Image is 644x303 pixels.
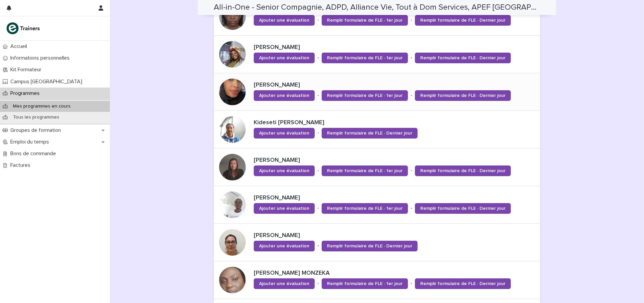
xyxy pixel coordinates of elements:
[415,165,511,176] a: Remplir formulaire de FLE · Dernier jour
[254,128,315,139] a: Ajouter une évaluation
[420,56,505,60] span: Remplir formulaire de FLE · Dernier jour
[8,115,65,120] p: Tous les programmes
[322,165,408,176] a: Remplir formulaire de FLE · 1er jour
[317,168,319,173] p: •
[254,270,537,277] p: [PERSON_NAME] MONZEKA
[411,17,412,23] p: •
[214,261,540,299] a: [PERSON_NAME] MONZEKAAjouter une évaluation•Remplir formulaire de FLE · 1er jour•Remplir formulai...
[8,90,45,97] p: Programmes
[214,36,540,73] a: [PERSON_NAME]Ajouter une évaluation•Remplir formulaire de FLE · 1er jour•Remplir formulaire de FL...
[327,244,412,248] span: Remplir formulaire de FLE · Dernier jour
[322,278,408,289] a: Remplir formulaire de FLE · 1er jour
[317,93,319,98] p: •
[415,90,511,101] a: Remplir formulaire de FLE · Dernier jour
[214,3,537,12] h2: All-in-One - Senior Compagnie, ADPD, Alliance Vie, Tout à Dom Services, APEF Saint Ouen - 24 - Se...
[254,194,537,202] p: [PERSON_NAME]
[415,278,511,289] a: Remplir formulaire de FLE · Dernier jour
[8,151,61,157] p: Bons de commande
[8,43,32,50] p: Accueil
[259,131,309,136] span: Ajouter une évaluation
[8,139,54,145] p: Emploi du temps
[254,119,488,127] p: Kideseti [PERSON_NAME]
[411,168,412,173] p: •
[411,55,412,61] p: •
[254,53,315,63] a: Ajouter une évaluation
[420,93,505,98] span: Remplir formulaire de FLE · Dernier jour
[8,104,76,109] p: Mes programmes en cours
[259,206,309,211] span: Ajouter une évaluation
[322,90,408,101] a: Remplir formulaire de FLE · 1er jour
[254,90,315,101] a: Ajouter une évaluation
[8,55,75,61] p: Informations personnelles
[327,281,403,286] span: Remplir formulaire de FLE · 1er jour
[420,206,505,211] span: Remplir formulaire de FLE · Dernier jour
[259,18,309,23] span: Ajouter une évaluation
[327,93,403,98] span: Remplir formulaire de FLE · 1er jour
[317,130,319,136] p: •
[322,15,408,26] a: Remplir formulaire de FLE · 1er jour
[5,22,42,35] img: K0CqGN7SDeD6s4JG8KQk
[259,168,309,173] span: Ajouter une évaluation
[327,206,403,211] span: Remplir formulaire de FLE · 1er jour
[415,53,511,63] a: Remplir formulaire de FLE · Dernier jour
[254,82,537,89] p: [PERSON_NAME]
[214,186,540,224] a: [PERSON_NAME]Ajouter une évaluation•Remplir formulaire de FLE · 1er jour•Remplir formulaire de FL...
[322,203,408,214] a: Remplir formulaire de FLE · 1er jour
[322,241,418,251] a: Remplir formulaire de FLE · Dernier jour
[411,205,412,211] p: •
[420,18,505,23] span: Remplir formulaire de FLE · Dernier jour
[327,56,403,60] span: Remplir formulaire de FLE · 1er jour
[411,93,412,98] p: •
[317,281,319,286] p: •
[254,165,315,176] a: Ajouter une évaluation
[214,224,540,261] a: [PERSON_NAME]Ajouter une évaluation•Remplir formulaire de FLE · Dernier jour
[214,73,540,111] a: [PERSON_NAME]Ajouter une évaluation•Remplir formulaire de FLE · 1er jour•Remplir formulaire de FL...
[317,55,319,61] p: •
[415,203,511,214] a: Remplir formulaire de FLE · Dernier jour
[317,243,319,249] p: •
[254,44,537,51] p: [PERSON_NAME]
[259,244,309,248] span: Ajouter une évaluation
[254,232,464,239] p: [PERSON_NAME]
[327,168,403,173] span: Remplir formulaire de FLE · 1er jour
[317,205,319,211] p: •
[214,111,540,149] a: Kideseti [PERSON_NAME]Ajouter une évaluation•Remplir formulaire de FLE · Dernier jour
[254,278,315,289] a: Ajouter une évaluation
[254,203,315,214] a: Ajouter une évaluation
[254,241,315,251] a: Ajouter une évaluation
[259,56,309,60] span: Ajouter une évaluation
[8,127,66,134] p: Groupes de formation
[411,281,412,286] p: •
[8,79,88,85] p: Campus [GEOGRAPHIC_DATA]
[322,53,408,63] a: Remplir formulaire de FLE · 1er jour
[415,15,511,26] a: Remplir formulaire de FLE · Dernier jour
[420,168,505,173] span: Remplir formulaire de FLE · Dernier jour
[327,18,403,23] span: Remplir formulaire de FLE · 1er jour
[420,281,505,286] span: Remplir formulaire de FLE · Dernier jour
[214,149,540,186] a: [PERSON_NAME]Ajouter une évaluation•Remplir formulaire de FLE · 1er jour•Remplir formulaire de FL...
[259,93,309,98] span: Ajouter une évaluation
[259,281,309,286] span: Ajouter une évaluation
[327,131,412,136] span: Remplir formulaire de FLE · Dernier jour
[8,67,47,73] p: Kit Formateur
[317,17,319,23] p: •
[8,162,36,168] p: Factures
[254,15,315,26] a: Ajouter une évaluation
[322,128,418,139] a: Remplir formulaire de FLE · Dernier jour
[254,157,537,164] p: [PERSON_NAME]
